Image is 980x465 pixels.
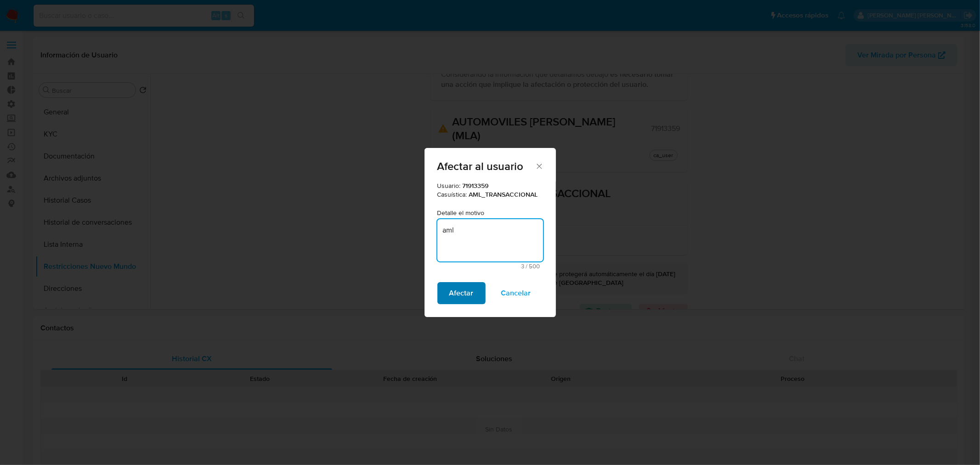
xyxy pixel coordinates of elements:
p: Detalle el motivo [437,209,543,218]
span: Cancelar [501,283,531,303]
button: Cancelar [489,282,543,304]
button: Afectar [437,282,486,304]
span: Máximo 500 caracteres [440,263,540,269]
textarea: Motivo [437,219,543,261]
strong: 71913359 [463,181,489,190]
span: Afectar al usuario [437,161,535,172]
p: Casuística: [437,190,543,199]
button: Cerrar [535,162,543,170]
strong: AML_TRANSACCIONAL [469,190,538,199]
p: Usuario: [437,181,543,191]
span: Afectar [449,283,474,303]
